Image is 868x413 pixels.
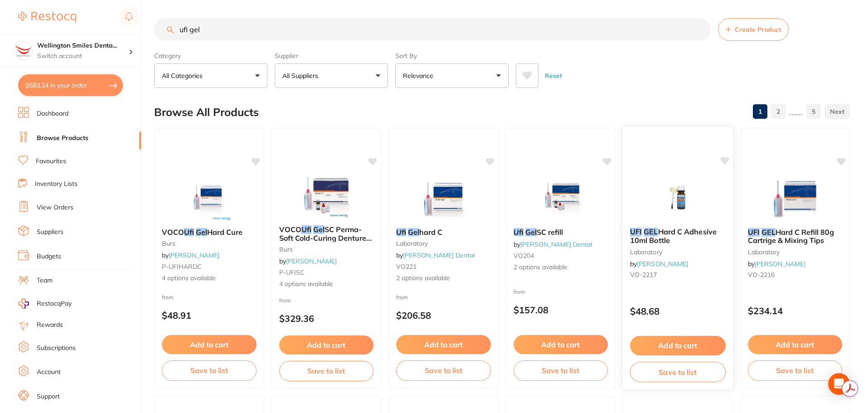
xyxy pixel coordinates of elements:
em: Gel [408,228,419,237]
em: Ufi [301,225,311,234]
button: Add to cart [396,335,491,354]
span: VO-2217 [630,271,657,279]
button: Create Product [718,18,789,41]
img: UFI GEL Hard C Refill 80g Cartrige & Mixing Tips [766,175,824,221]
button: All Suppliers [275,63,388,88]
button: Add to cart [748,335,843,354]
p: All Categories [162,71,206,80]
p: $48.68 [630,306,726,316]
small: laboratory [396,240,491,247]
a: [PERSON_NAME] [286,257,337,265]
span: Create Product [735,26,781,33]
button: $683.24 in your order [18,74,123,96]
button: Save to list [396,360,491,380]
span: 4 options available [162,274,257,283]
p: $329.36 [279,313,374,324]
em: GEL [644,227,658,236]
button: Add to cart [630,336,726,355]
img: VOCO Ufi Gel Hard Cure [179,175,238,221]
button: Save to list [162,360,257,380]
a: 2 [771,102,786,121]
span: VO221 [396,262,417,271]
a: RestocqPay [18,298,72,309]
a: Team [37,276,53,285]
span: VO-2216 [748,271,775,279]
em: UFI [748,228,760,237]
span: VOCO [162,228,184,237]
a: [PERSON_NAME] [755,260,805,268]
em: Gel [196,228,207,237]
span: hard C [419,228,442,237]
span: from [162,294,174,301]
label: Supplier [275,52,388,60]
a: [PERSON_NAME] Dental [520,240,592,248]
img: RestocqPay [18,298,29,309]
span: RestocqPay [37,299,72,308]
button: Relevance [395,63,509,88]
a: Dashboard [37,109,68,118]
img: VOCO Ufi Gel SC Perma-Soft Cold-Curing Denture Relining [297,173,356,218]
span: by [748,260,805,268]
span: 2 options available [396,274,491,283]
span: P-UFISC [279,268,305,277]
span: 2 options available [514,263,608,272]
a: Inventory Lists [35,180,78,189]
span: 4 options available [279,280,374,289]
a: 5 [806,102,821,121]
b: Ufi Gel hard C [396,228,491,236]
span: P-UFIHARDC [162,262,202,271]
button: Save to list [514,360,608,380]
span: by [514,240,592,248]
button: All Categories [154,63,267,88]
em: Gel [525,228,537,237]
a: Rewards [37,321,63,330]
img: Restocq Logo [18,12,76,23]
span: Hard Cure [207,228,242,237]
em: Ufi [396,228,406,237]
p: $234.14 [748,306,843,316]
span: Hard C Refill 80g Cartrige & Mixing Tips [748,228,834,245]
img: Ufi Gel hard C [414,175,473,221]
em: UFI [630,227,642,236]
em: Ufi [184,228,194,237]
a: [PERSON_NAME] [169,251,219,259]
a: Account [37,368,61,377]
label: Category [154,52,267,60]
p: $206.58 [396,310,491,321]
div: Open Intercom Messenger [828,373,850,395]
p: $48.91 [162,310,257,321]
span: by [279,257,337,265]
em: Ufi [514,228,524,237]
a: Restocq Logo [18,7,76,28]
b: UFI GEL Hard C Adhesive 10ml Bottle [630,228,726,244]
em: Gel [313,225,325,234]
h2: Browse All Products [154,106,259,119]
a: View Orders [37,203,73,212]
b: VOCO Ufi Gel Hard Cure [162,228,257,236]
h4: Wellington Smiles Dental [37,41,129,50]
a: Browse Products [37,134,88,143]
a: Support [37,392,60,401]
span: VOCO [279,225,301,234]
span: from [279,297,291,304]
small: laboratory [630,248,726,255]
a: 1 [753,102,767,121]
p: $157.08 [514,305,608,315]
b: Ufi Gel SC refill [514,228,608,236]
a: Favourites [36,157,66,166]
button: Save to list [748,360,843,380]
span: by [630,260,688,268]
span: Hard C Adhesive 10ml Bottle [630,227,717,245]
a: [PERSON_NAME] Dental [403,251,475,259]
b: VOCO Ufi Gel SC Perma-Soft Cold-Curing Denture Relining [279,225,374,242]
span: from [396,294,408,301]
span: by [396,251,475,259]
button: Reset [542,63,565,88]
p: Relevance [403,71,437,80]
span: SC Perma-Soft Cold-Curing Denture Relining [279,225,372,251]
a: Budgets [37,252,61,261]
span: SC refill [537,228,563,237]
b: UFI GEL Hard C Refill 80g Cartrige & Mixing Tips [748,228,843,245]
button: Add to cart [514,335,608,354]
small: burs [162,240,257,247]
